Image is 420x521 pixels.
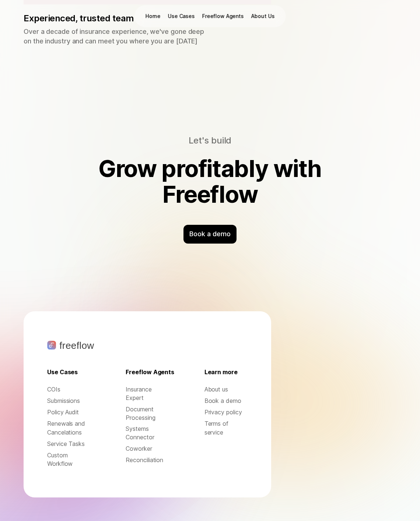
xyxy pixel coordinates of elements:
p: Freeflow Agents [202,13,244,20]
p: Use Cases [47,368,78,376]
p: Experienced, trusted team [24,13,213,24]
p: Policy Audit [47,408,90,417]
button: Renewals and Cancelations [47,419,90,436]
button: COIs [47,385,90,394]
p: About us [204,385,248,394]
a: Book a demo [204,397,248,405]
p: Privacy policy [204,408,248,417]
p: Over a decade of insurance experience, we've gone deep on the industry and can meet you where you... [24,27,213,46]
p: Learn more [204,368,238,376]
p: Use Cases [168,13,195,20]
p: Document Processing [126,405,169,422]
div: Book a demo [183,225,236,243]
p: Systems Connector [126,425,169,442]
a: Terms of service [204,419,248,436]
a: Freeflow Agents [199,11,248,21]
p: About Us [251,13,275,20]
button: Use Cases [164,11,198,21]
p: Service Tasks [47,440,90,448]
p: Insurance Expert [126,385,169,402]
p: Book a demo [189,229,230,239]
p: Submissions [47,397,90,405]
p: Home [146,13,161,20]
p: freeflow [59,341,94,350]
p: Freeflow Agents [126,368,174,376]
p: Custom Workflow [47,451,90,468]
p: Reconciliation [126,456,169,464]
p: Coworker [126,444,169,453]
p: Let's build [33,134,387,147]
h2: Grow profitably with Freeflow [86,156,334,208]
